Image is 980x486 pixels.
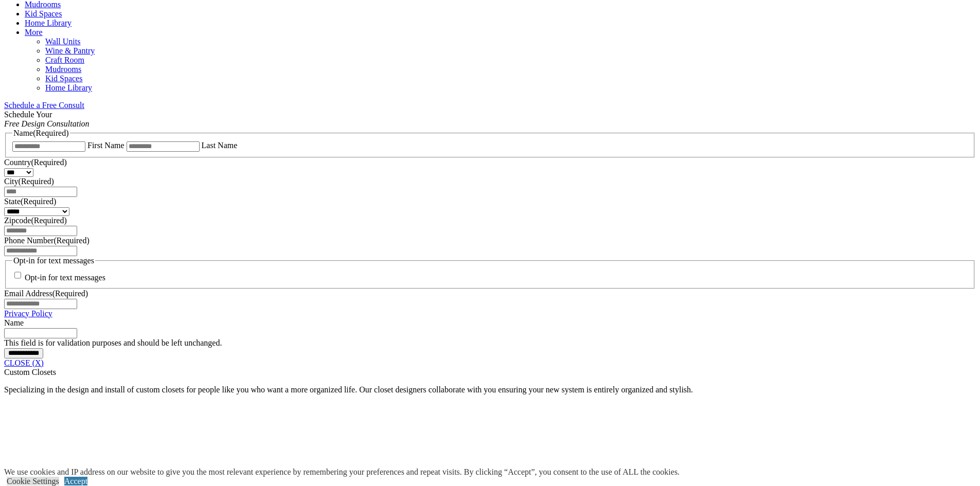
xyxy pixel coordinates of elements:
a: Wall Units [45,37,80,46]
span: (Required) [19,177,54,186]
span: Schedule Your [4,110,90,128]
a: Accept [64,477,87,485]
a: Home Library [45,83,92,92]
a: Kid Spaces [25,9,62,18]
label: First Name [87,141,124,150]
legend: Name [12,129,70,138]
a: Privacy Policy [4,309,52,318]
span: (Required) [52,289,88,298]
span: (Required) [31,158,66,167]
div: This field is for validation purposes and should be left unchanged. [4,338,976,348]
span: (Required) [21,197,56,206]
label: Last Name [202,141,238,150]
a: Mudrooms [45,65,81,74]
label: Name [4,318,24,327]
span: (Required) [33,129,68,137]
a: Craft Room [45,56,84,64]
label: Zipcode [4,216,67,225]
label: State [4,197,56,206]
label: Country [4,158,67,167]
span: (Required) [54,236,89,245]
p: Specializing in the design and install of custom closets for people like you who want a more orga... [4,385,976,394]
label: City [4,177,54,186]
label: Phone Number [4,236,90,245]
span: Custom Closets [4,368,56,376]
a: Home Library [25,19,72,27]
a: More menu text will display only on big screen [25,28,43,37]
label: Email Address [4,289,88,298]
a: Schedule a Free Consult (opens a dropdown menu) [4,101,84,110]
a: Wine & Pantry [45,46,95,55]
legend: Opt-in for text messages [12,256,95,265]
a: Kid Spaces [45,74,82,83]
a: CLOSE (X) [4,358,44,367]
div: We use cookies and IP address on our website to give you the most relevant experience by remember... [4,467,680,477]
a: Cookie Settings [7,477,59,485]
span: (Required) [31,216,66,225]
em: Free Design Consultation [4,119,90,128]
label: Opt-in for text messages [25,274,105,282]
